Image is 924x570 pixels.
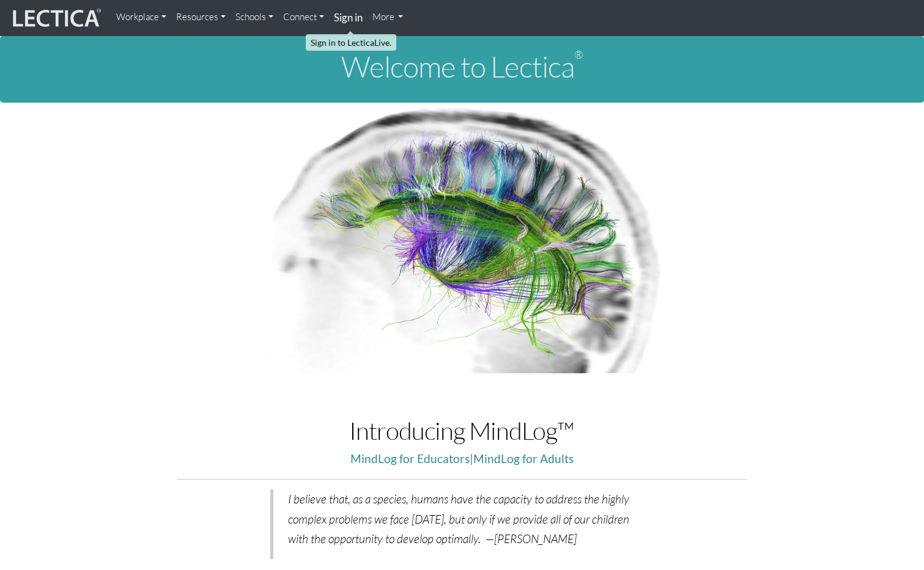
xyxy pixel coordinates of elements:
h1: Welcome to Lectica [10,51,914,83]
h1: Introducing MindLog™ [177,417,747,444]
img: lecticalive [10,7,102,30]
sup: ® [574,48,583,61]
a: Sign in [329,5,368,31]
p: I believe that, as a species, humans have the capacity to address the highly complex problems we ... [288,489,639,549]
a: MindLog for Educators [350,451,470,466]
p: | [177,449,747,469]
img: Human Connectome Project Image [259,103,666,374]
a: Resources [171,5,231,29]
a: More [368,5,408,29]
a: Workplace [111,5,171,29]
a: Schools [231,5,278,29]
strong: Sign in [334,11,363,24]
div: Sign in to LecticaLive. [306,34,396,51]
a: MindLog for Adults [473,451,574,466]
a: Connect [278,5,329,29]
